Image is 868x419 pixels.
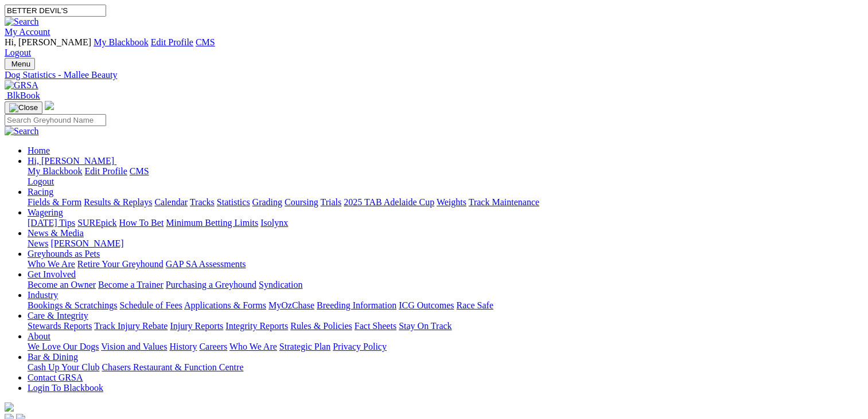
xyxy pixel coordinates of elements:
[102,362,243,372] a: Chasers Restaurant & Function Centre
[5,402,14,412] img: logo-grsa-white.png
[260,218,288,228] a: Isolynx
[101,342,167,351] a: Vision and Values
[28,166,83,176] a: My Blackbook
[184,300,266,310] a: Applications & Forms
[170,321,223,331] a: Injury Reports
[5,91,40,100] a: BlkBook
[28,280,863,290] div: Get Involved
[317,300,396,310] a: Breeding Information
[469,197,539,207] a: Track Maintenance
[333,342,387,351] a: Privacy Policy
[28,331,50,341] a: About
[268,300,314,310] a: MyOzChase
[130,166,149,176] a: CMS
[28,259,863,269] div: Greyhounds as Pets
[5,101,42,114] button: Toggle navigation
[5,5,106,17] input: Search
[28,362,863,373] div: Bar & Dining
[28,238,863,249] div: News & Media
[5,37,91,47] span: Hi, [PERSON_NAME]
[28,269,76,279] a: Get Involved
[11,60,30,68] span: Menu
[259,280,302,289] a: Syndication
[5,58,35,70] button: Toggle navigation
[5,27,50,37] a: My Account
[5,114,106,126] input: Search
[190,197,215,207] a: Tracks
[119,300,182,310] a: Schedule of Fees
[5,70,863,80] a: Dog Statistics - Mallee Beauty
[28,249,100,259] a: Greyhounds as Pets
[50,238,123,248] a: [PERSON_NAME]
[5,37,863,58] div: My Account
[9,103,38,112] img: Close
[5,17,39,27] img: Search
[28,321,92,331] a: Stewards Reports
[119,218,164,228] a: How To Bet
[94,321,168,331] a: Track Injury Rebate
[290,321,352,331] a: Rules & Policies
[28,311,88,320] a: Care & Integrity
[28,259,75,269] a: Who We Are
[437,197,466,207] a: Weights
[28,300,863,311] div: Industry
[28,228,84,238] a: News & Media
[5,80,38,91] img: GRSA
[166,259,246,269] a: GAP SA Assessments
[28,218,75,228] a: [DATE] Tips
[355,321,396,331] a: Fact Sheets
[84,197,152,207] a: Results & Replays
[5,48,31,57] a: Logout
[28,238,48,248] a: News
[166,280,256,289] a: Purchasing a Greyhound
[5,126,39,136] img: Search
[199,342,227,351] a: Careers
[169,342,197,351] a: History
[285,197,318,207] a: Coursing
[399,300,454,310] a: ICG Outcomes
[28,290,58,300] a: Industry
[154,197,188,207] a: Calendar
[28,146,50,155] a: Home
[229,342,277,351] a: Who We Are
[28,300,117,310] a: Bookings & Scratchings
[28,321,863,331] div: Care & Integrity
[252,197,282,207] a: Grading
[217,197,250,207] a: Statistics
[320,197,341,207] a: Trials
[28,342,863,352] div: About
[94,37,149,47] a: My Blackbook
[28,280,96,289] a: Become an Owner
[279,342,330,351] a: Strategic Plan
[196,37,215,47] a: CMS
[77,259,164,269] a: Retire Your Greyhound
[45,101,54,110] img: logo-grsa-white.png
[28,197,863,207] div: Racing
[344,197,434,207] a: 2025 TAB Adelaide Cup
[151,37,193,47] a: Edit Profile
[225,321,288,331] a: Integrity Reports
[166,218,258,228] a: Minimum Betting Limits
[28,373,83,382] a: Contact GRSA
[28,197,81,207] a: Fields & Form
[98,280,164,289] a: Become a Trainer
[28,383,103,393] a: Login To Blackbook
[28,362,99,372] a: Cash Up Your Club
[28,166,863,187] div: Hi, [PERSON_NAME]
[28,156,114,166] span: Hi, [PERSON_NAME]
[28,342,99,351] a: We Love Our Dogs
[28,156,116,166] a: Hi, [PERSON_NAME]
[28,218,863,228] div: Wagering
[28,207,63,217] a: Wagering
[28,177,54,186] a: Logout
[28,187,53,197] a: Racing
[399,321,451,331] a: Stay On Track
[456,300,493,310] a: Race Safe
[77,218,116,228] a: SUREpick
[85,166,127,176] a: Edit Profile
[7,91,40,100] span: BlkBook
[28,352,78,362] a: Bar & Dining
